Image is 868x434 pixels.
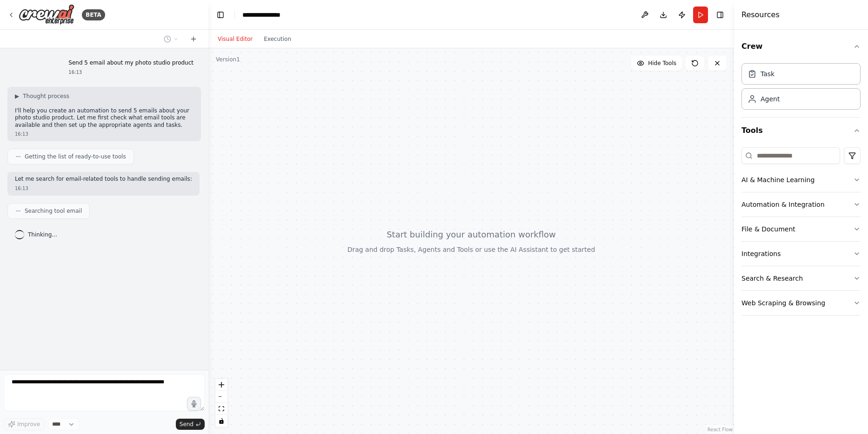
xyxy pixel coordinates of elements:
[23,92,69,100] span: Thought process
[82,9,105,20] div: BETA
[15,185,192,192] div: 16:13
[68,69,194,76] div: 16:13
[741,217,861,241] button: File & Document
[68,59,194,67] p: Send 5 email about my photo studio product
[28,231,57,238] span: Thinking...
[176,419,205,430] button: Send
[19,4,74,25] img: Logo
[242,10,290,20] nav: breadcrumb
[741,168,861,192] button: AI & Machine Learning
[160,33,182,45] button: Switch to previous chat
[187,397,201,411] button: Click to speak your automation idea
[648,59,676,67] span: Hide Tools
[708,427,733,432] a: React Flow attribution
[15,92,19,100] span: ▶
[15,176,192,183] p: Let me search for email-related tools to handle sending emails:
[741,33,861,59] button: Crew
[25,153,126,160] span: Getting the list of ready-to-use tools
[216,56,240,63] div: Version 1
[15,92,69,100] button: ▶Thought process
[761,69,775,79] div: Task
[631,56,682,71] button: Hide Tools
[15,131,194,138] div: 16:13
[180,421,194,428] span: Send
[215,391,227,403] button: zoom out
[761,94,780,104] div: Agent
[4,418,44,430] button: Improve
[215,403,227,415] button: fit view
[25,207,82,215] span: Searching tool email
[214,8,227,21] button: Hide left sidebar
[17,421,40,428] span: Improve
[212,33,258,45] button: Visual Editor
[741,144,861,323] div: Tools
[741,266,861,290] button: Search & Research
[15,107,194,129] p: I'll help you create an automation to send 5 emails about your photo studio product. Let me first...
[258,33,297,45] button: Execution
[741,9,780,20] h4: Resources
[215,379,227,391] button: zoom in
[714,8,727,21] button: Hide right sidebar
[741,118,861,144] button: Tools
[741,192,861,217] button: Automation & Integration
[741,291,861,315] button: Web Scraping & Browsing
[186,33,201,45] button: Start a new chat
[215,415,227,427] button: toggle interactivity
[741,242,861,266] button: Integrations
[215,379,227,427] div: React Flow controls
[741,59,861,117] div: Crew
